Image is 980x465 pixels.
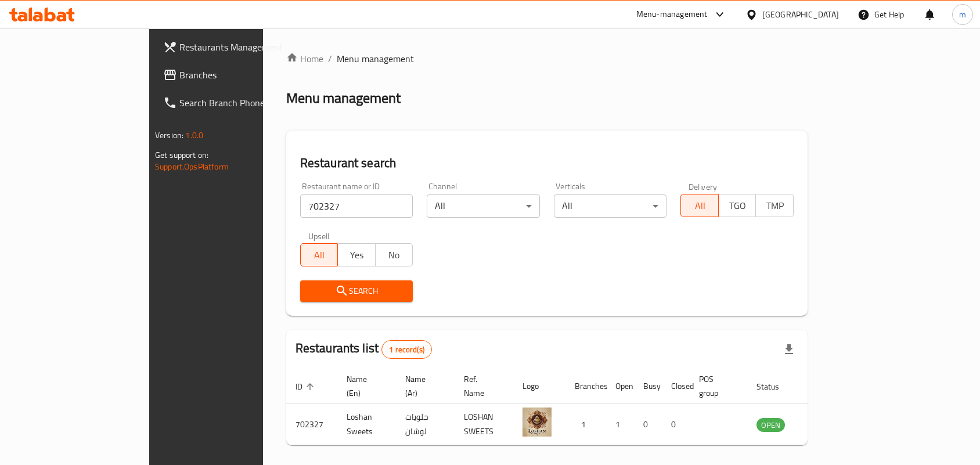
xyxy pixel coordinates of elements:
[154,89,313,117] a: Search Branch Phone
[686,197,714,214] span: All
[296,340,432,359] h2: Restaurants list
[300,154,794,172] h2: Restaurant search
[762,8,839,21] div: [GEOGRAPHIC_DATA]
[300,280,413,302] button: Search
[723,197,752,214] span: TGO
[154,33,313,61] a: Restaurants Management
[689,182,718,190] label: Delivery
[775,336,803,363] div: Export file
[337,404,396,445] td: Loshan Sweets
[286,89,401,107] h2: Menu management
[606,369,634,404] th: Open
[756,380,794,394] span: Status
[308,232,330,240] label: Upsell
[634,404,662,445] td: 0
[179,68,304,82] span: Branches
[718,194,756,217] button: TGO
[381,340,432,359] div: Total records count
[380,247,409,264] span: No
[396,404,455,445] td: حلويات لوشان
[427,194,540,218] div: All
[634,369,662,404] th: Busy
[405,372,441,400] span: Name (Ar)
[755,194,794,217] button: TMP
[662,404,690,445] td: 0
[300,194,413,218] input: Search for restaurant name or ID..
[305,247,334,264] span: All
[286,369,848,445] table: enhanced table
[959,8,966,21] span: m
[636,8,708,21] div: Menu-management
[455,404,513,445] td: LOSHAN SWEETS
[565,404,606,445] td: 1
[756,419,785,432] span: OPEN
[554,194,667,218] div: All
[699,372,733,400] span: POS group
[309,284,404,298] span: Search
[155,159,229,174] a: Support.OpsPlatform
[375,243,413,266] button: No
[347,372,382,400] span: Name (En)
[606,404,634,445] td: 1
[155,128,183,143] span: Version:
[565,369,606,404] th: Branches
[662,369,690,404] th: Closed
[337,52,414,66] span: Menu management
[680,194,719,217] button: All
[179,96,304,110] span: Search Branch Phone
[328,52,332,66] li: /
[296,380,318,394] span: ID
[382,344,431,355] span: 1 record(s)
[185,128,203,143] span: 1.0.0
[155,147,208,163] span: Get support on:
[513,369,565,404] th: Logo
[179,40,304,54] span: Restaurants Management
[761,197,789,214] span: TMP
[756,418,785,432] div: OPEN
[300,243,338,266] button: All
[343,247,371,264] span: Yes
[464,372,499,400] span: Ref. Name
[286,52,808,66] nav: breadcrumb
[154,61,313,89] a: Branches
[337,243,376,266] button: Yes
[523,408,552,437] img: Loshan Sweets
